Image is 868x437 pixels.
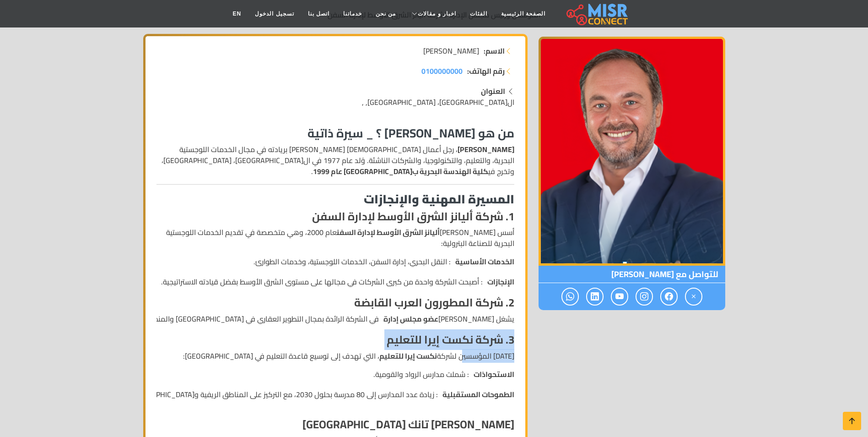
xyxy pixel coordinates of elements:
li: يشغل [PERSON_NAME] في الشركة الرائدة بمجال التطوير العقاري في [GEOGRAPHIC_DATA] والمنطقة. [156,313,514,324]
p: أسس [PERSON_NAME] عام 2000، وهي متخصصة في تقديم الخدمات اللوجستية البحرية للصناعة البترولية: [156,227,514,249]
span: اخبار و مقالات [418,10,456,18]
strong: الاسم: [484,45,505,56]
span: للتواصل مع [PERSON_NAME] [539,266,725,283]
img: main.misr_connect [566,2,628,25]
a: الفئات [463,5,494,22]
strong: رقم الهاتف: [467,66,505,76]
strong: أليانز الشرق الأوسط لإدارة السفن [337,225,440,239]
strong: الإنجازات [487,276,514,287]
strong: الاستحواذات [474,369,514,380]
span: [PERSON_NAME] [423,45,479,56]
strong: المسيرة المهنية والإنجازات [364,188,514,210]
span: 0100000000 [421,64,463,78]
span: ال[GEOGRAPHIC_DATA]، [GEOGRAPHIC_DATA], , [362,95,514,109]
a: من نحن [369,5,403,22]
strong: كلية الهندسة البحرية ب[GEOGRAPHIC_DATA] عام 1999 [313,164,488,178]
a: خدماتنا [336,5,369,22]
strong: عضو مجلس إدارة [383,313,438,324]
a: الصفحة الرئيسية [494,5,552,22]
img: أحمد طارق خليل [539,37,725,266]
strong: 1. شركة أليانز الشرق الأوسط لإدارة السفن [312,206,514,227]
a: تسجيل الدخول [248,5,301,22]
strong: 3. شركة نكست إيرا للتعليم [387,329,514,350]
strong: العنوان [481,84,505,98]
strong: نكست إيرا للتعليم [379,349,437,363]
a: اتصل بنا [301,5,336,22]
p: [DATE] المؤسسين لشركة ، التي تهدف إلى توسيع قاعدة التعليم في [GEOGRAPHIC_DATA]: [156,350,514,361]
li: : شملت مدارس الرواد والقومية. [124,369,514,380]
strong: الخدمات الأساسية [455,256,514,267]
strong: [PERSON_NAME] تانك [GEOGRAPHIC_DATA] [302,414,514,435]
p: ، رجل أعمال [DEMOGRAPHIC_DATA] [PERSON_NAME] بريادته في مجال الخدمات اللوجستية البحرية، والتعليم،... [156,144,514,177]
a: EN [226,5,248,22]
a: اخبار و مقالات [403,5,463,22]
strong: 2. شركة المطورون العرب القابضة [354,292,514,313]
h3: من هو [PERSON_NAME] ؟ _ سيرة ذاتية [156,126,514,140]
strong: الطموحات المستقبلية [442,389,514,400]
li: : أصبحت الشركة واحدة من كبرى الشركات في مجالها على مستوى الشرق الأوسط بفضل قيادته الاستراتيجية. [156,276,514,287]
a: 0100000000 [421,66,463,76]
li: : النقل البحري، إدارة السفن، الخدمات اللوجستية، وخدمات الطوارئ. [156,256,514,267]
li: : زيادة عدد المدارس إلى 80 مدرسة بحلول 2030، مع التركيز على المناطق الريفية و[GEOGRAPHIC_DATA]. [124,389,514,400]
strong: [PERSON_NAME] [458,142,514,156]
